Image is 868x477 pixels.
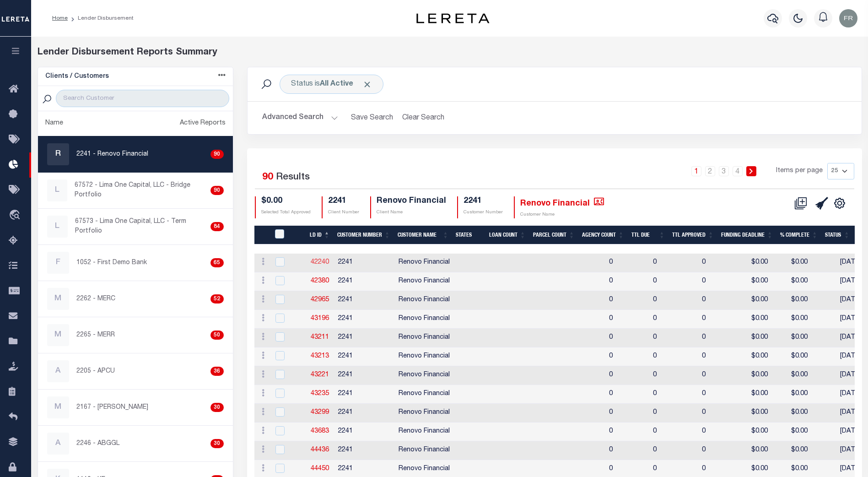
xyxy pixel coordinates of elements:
[698,423,748,441] td: 0
[698,385,748,404] td: 0
[649,291,698,310] td: 0
[261,209,311,216] p: Selected Total Approved
[311,447,329,453] a: 44436
[787,291,836,310] td: $0.00
[56,90,229,107] input: Search Customer
[605,347,649,366] td: 0
[75,217,207,236] p: 67573 - Lima One Capital, LLC - Term Portfolio
[68,14,134,22] li: Lender Disbursement
[38,426,233,461] a: A2246 - ABGGL30
[395,366,453,385] td: Renovo Financial
[377,209,446,216] p: Client Name
[787,404,836,423] td: $0.00
[47,324,69,346] div: M
[578,226,628,244] th: Agency Count: activate to sort column ascending
[311,353,329,359] a: 43213
[334,423,395,441] td: 2241
[698,404,748,423] td: 0
[649,404,698,423] td: 0
[9,210,23,222] i: travel_explore
[520,196,604,209] h4: Renovo Financial
[394,226,453,244] th: Customer Name: activate to sort column ascending
[821,226,853,244] th: Status: activate to sort column ascending
[311,428,329,434] a: 43683
[395,329,453,347] td: Renovo Financial
[262,109,338,127] button: Advanced Search
[311,372,329,378] a: 43221
[787,347,836,366] td: $0.00
[395,272,453,291] td: Renovo Financial
[180,119,226,129] div: Active Reports
[787,310,836,329] td: $0.00
[776,166,823,176] span: Items per page
[416,13,490,23] img: logo-dark.svg
[649,347,698,366] td: 0
[748,254,787,272] td: $0.00
[395,404,453,423] td: Renovo Financial
[787,423,836,441] td: $0.00
[748,441,787,460] td: $0.00
[733,166,743,176] a: 4
[649,329,698,347] td: 0
[210,403,223,412] div: 30
[395,310,453,329] td: Renovo Financial
[210,439,223,448] div: 30
[38,353,233,389] a: A2205 - APCU36
[76,367,115,376] p: 2205 - APCU
[605,310,649,329] td: 0
[47,216,68,238] div: L
[399,109,448,127] button: Clear Search
[649,385,698,404] td: 0
[75,181,207,200] p: 67572 - Lima One Capital, LLC - Bridge Portfolio
[529,226,578,244] th: Parcel Count: activate to sort column ascending
[748,272,787,291] td: $0.00
[669,226,717,244] th: Ttl Approved: activate to sort column ascending
[47,396,69,418] div: M
[395,254,453,272] td: Renovo Financial
[276,170,310,185] label: Results
[45,119,63,129] div: Name
[520,211,604,218] p: Customer Name
[210,222,223,231] div: 84
[311,334,329,341] a: 43211
[691,166,701,176] a: 1
[698,366,748,385] td: 0
[38,390,233,425] a: M2167 - [PERSON_NAME]30
[38,281,233,317] a: M2262 - MERC52
[698,310,748,329] td: 0
[748,423,787,441] td: $0.00
[334,291,395,310] td: 2241
[698,329,748,347] td: 0
[698,441,748,460] td: 0
[38,46,862,60] div: Lender Disbursement Reports Summary
[748,366,787,385] td: $0.00
[787,329,836,347] td: $0.00
[311,466,329,472] a: 44450
[787,272,836,291] td: $0.00
[47,360,69,382] div: A
[76,331,115,340] p: 2265 - MERR
[345,109,399,127] button: Save Search
[320,81,353,88] b: All Active
[311,259,329,266] a: 42240
[334,347,395,366] td: 2241
[395,423,453,441] td: Renovo Financial
[705,166,715,176] a: 2
[52,16,68,21] a: Home
[748,329,787,347] td: $0.00
[605,385,649,404] td: 0
[47,252,69,274] div: F
[649,310,698,329] td: 0
[649,423,698,441] td: 0
[698,291,748,310] td: 0
[698,254,748,272] td: 0
[306,226,334,244] th: LD ID: activate to sort column descending
[464,209,503,216] p: Customer Number
[748,291,787,310] td: $0.00
[38,136,233,172] a: R2241 - Renovo Financial90
[605,254,649,272] td: 0
[776,226,821,244] th: % Complete: activate to sort column ascending
[262,173,273,182] span: 90
[334,366,395,385] td: 2241
[76,403,148,412] p: 2167 - [PERSON_NAME]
